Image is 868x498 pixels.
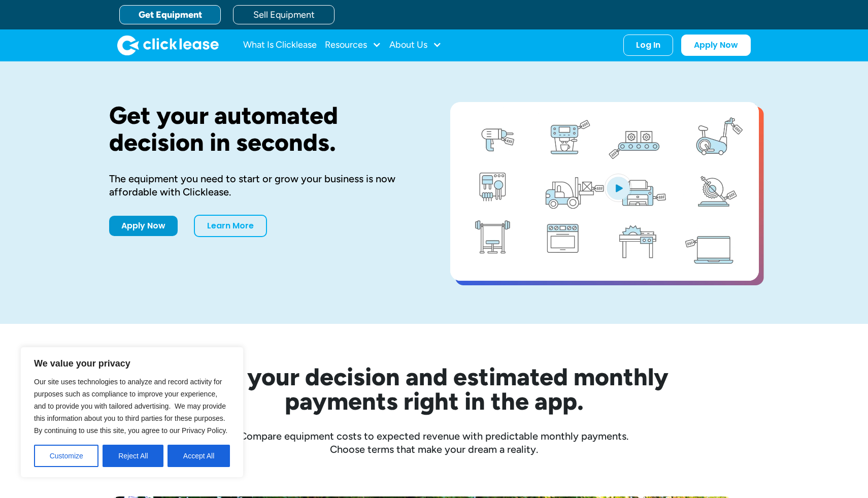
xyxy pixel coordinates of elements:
[636,40,660,50] div: Log In
[34,378,227,435] span: Our site uses technologies to analyze and record activity for purposes such as compliance to impr...
[34,357,230,370] p: We value your privacy
[150,364,718,413] h2: See your decision and estimated monthly payments right in the app.
[20,347,244,478] div: We value your privacy
[109,429,759,456] div: Compare equipment costs to expected revenue with predictable monthly payments. Choose terms that ...
[109,172,418,198] div: The equipment you need to start or grow your business is now affordable with Clicklease.
[605,174,632,202] img: Blue play button logo on a light blue circular background
[168,445,230,467] button: Accept All
[119,5,221,24] a: Get Equipment
[233,5,335,24] a: Sell Equipment
[194,215,267,237] a: Learn More
[103,445,163,467] button: Reject All
[109,216,178,236] a: Apply Now
[389,35,442,55] div: About Us
[109,102,418,156] h1: Get your automated decision in seconds.
[117,35,219,55] a: home
[243,35,317,55] a: What Is Clicklease
[117,35,219,55] img: Clicklease logo
[34,445,98,467] button: Customize
[325,35,381,55] div: Resources
[681,35,751,56] a: Apply Now
[450,102,759,281] a: open lightbox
